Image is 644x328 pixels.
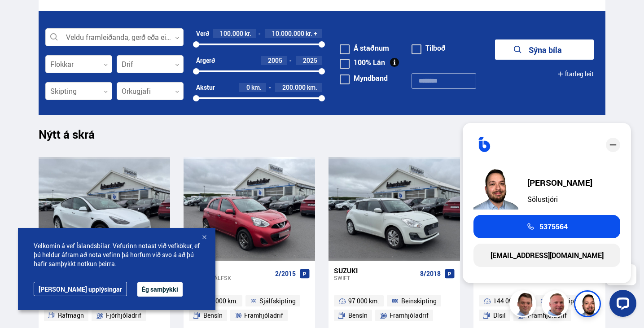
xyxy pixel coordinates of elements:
a: [PERSON_NAME] upplýsingar [34,282,127,296]
div: Akstur [196,84,215,91]
span: Framhjóladrif [390,310,429,321]
img: FbJEzSuNWCJXmdc-.webp [511,292,538,319]
span: km. [307,84,317,91]
span: 2005 [268,56,282,65]
span: Rafmagn [58,310,84,321]
div: Árgerð [196,57,215,64]
span: 2025 [303,56,317,65]
label: Myndband [340,74,388,82]
span: Velkomin á vef Íslandsbílar. Vefurinn notast við vefkökur, ef þú heldur áfram að nota vefinn þá h... [34,241,200,268]
span: 97 000 km. [348,296,379,306]
label: 100% Lán [340,59,385,66]
div: [PERSON_NAME] [527,178,592,187]
span: 10.000.000 [272,29,304,38]
a: 5375564 [473,215,620,238]
span: 100.000 [220,29,243,38]
span: Bensín [203,310,223,321]
span: 8/2018 [420,270,441,277]
span: kr. [245,30,251,37]
div: Verð [196,30,209,37]
div: Micra SJÁLFSK [189,275,272,281]
span: km. [251,84,262,91]
span: Dísil [493,310,506,321]
iframe: LiveChat chat widget [515,248,640,324]
img: nhp88E3Fdnt1Opn2.png [473,165,518,210]
div: close [606,138,620,152]
span: Bensín [348,310,368,321]
div: Swift [334,275,416,281]
span: + [314,30,317,37]
button: Ítarleg leit [557,64,594,84]
span: Beinskipting [401,296,437,306]
div: Sölustjóri [527,195,592,203]
span: 2/2015 [275,270,296,277]
span: Fjórhjóladrif [106,310,141,321]
span: 137 000 km. [203,296,238,306]
h1: Nýtt á skrá [39,127,110,146]
div: Nissan [189,267,272,275]
span: 0 [246,83,250,92]
label: Á staðnum [340,44,389,52]
span: 144 000 km. [493,296,528,306]
a: [EMAIL_ADDRESS][DOMAIN_NAME] [473,244,620,267]
span: kr. [306,30,312,37]
span: 200.000 [282,83,306,92]
span: 5375564 [539,223,568,231]
button: Sýna bíla [495,39,594,60]
span: Framhjóladrif [244,310,283,321]
label: Tilboð [412,44,446,52]
div: Suzuki [334,267,416,275]
span: Sjálfskipting [259,296,296,306]
button: Ég samþykki [137,282,183,297]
